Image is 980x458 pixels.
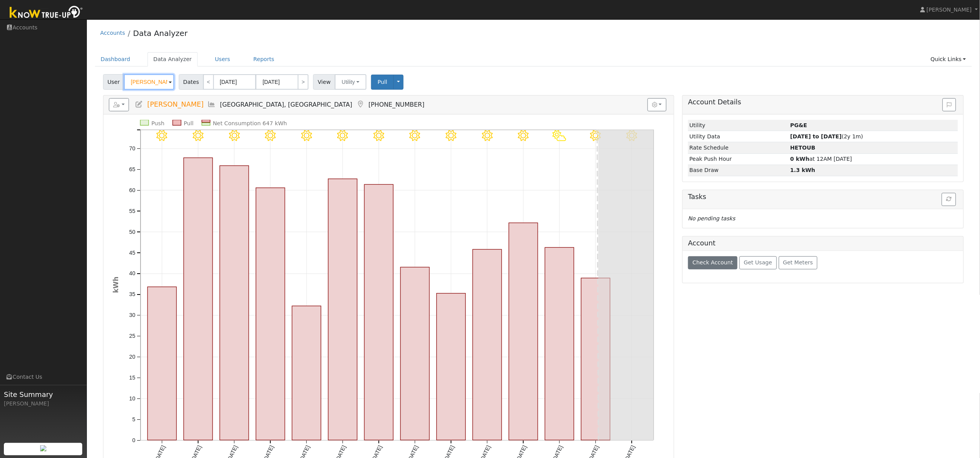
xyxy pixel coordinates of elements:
rect: onclick="" [328,179,357,440]
rect: onclick="" [220,166,249,440]
button: Check Account [688,256,738,269]
text: 0 [132,437,135,443]
td: at 12AM [DATE] [789,153,958,165]
i: 8/15 - Clear [518,130,529,141]
strong: ID: 17150458, authorized: 08/07/25 [790,122,807,128]
span: Pull [378,79,387,85]
a: Edit User (35001) [135,100,143,108]
a: Quick Links [925,52,972,66]
rect: onclick="" [473,250,502,441]
text: 40 [129,271,135,277]
td: Utility [688,120,789,131]
td: Utility Data [688,131,789,142]
span: [PHONE_NUMBER] [368,101,424,108]
text: 50 [129,229,135,235]
rect: onclick="" [365,185,393,441]
text: Pull [184,120,193,126]
a: < [203,74,214,90]
i: 8/16 - PartlyCloudy [553,130,566,141]
text: 20 [129,354,135,360]
strong: 0 kWh [790,156,810,162]
h5: Tasks [688,193,958,201]
span: [PERSON_NAME] [147,100,203,108]
a: Multi-Series Graph [208,100,216,108]
text: Push [151,120,164,126]
rect: onclick="" [437,293,466,440]
i: 8/05 - Clear [156,130,167,141]
rect: onclick="" [184,158,213,441]
text: 60 [129,187,135,193]
text: 35 [129,291,135,298]
span: Get Usage [744,259,772,266]
rect: onclick="" [581,278,610,440]
strong: [DATE] to [DATE] [790,133,842,140]
i: 8/13 - MostlyClear [446,130,456,141]
span: (2y 1m) [790,133,863,140]
text: Net Consumption 647 kWh [213,120,287,126]
i: 8/08 - Clear [265,130,276,141]
i: 8/17 - MostlyClear [590,130,601,141]
i: 8/09 - Clear [301,130,312,141]
a: Users [209,52,236,66]
a: Reports [248,52,280,66]
text: kWh [112,277,120,293]
h5: Account [688,239,716,247]
i: 8/12 - Clear [410,130,420,141]
div: [PERSON_NAME] [4,400,83,408]
input: Select a User [124,74,174,90]
button: Pull [371,75,394,90]
img: Know True-Up [6,4,87,22]
a: > [298,74,309,90]
i: 8/07 - MostlyClear [229,130,240,141]
span: Get Meters [783,259,813,266]
text: 15 [129,375,135,381]
button: Issue History [943,98,956,111]
span: [GEOGRAPHIC_DATA], [GEOGRAPHIC_DATA] [220,101,353,108]
text: 70 [129,145,135,152]
rect: onclick="" [509,223,538,440]
rect: onclick="" [400,267,429,440]
td: Peak Push Hour [688,153,789,165]
td: Rate Schedule [688,142,789,153]
text: 30 [129,312,135,318]
rect: onclick="" [256,188,285,440]
span: [PERSON_NAME] [927,7,972,13]
a: Data Analyzer [133,29,188,38]
text: 65 [129,166,135,172]
text: 5 [132,417,135,423]
button: Utility [335,74,366,90]
button: Get Usage [739,256,777,269]
i: 8/06 - Clear [193,130,203,141]
button: Refresh [942,193,956,206]
span: Dates [179,74,203,90]
a: Data Analyzer [148,52,198,66]
a: Map [356,100,365,108]
img: retrieve [40,445,46,451]
rect: onclick="" [148,287,176,441]
text: 45 [129,250,135,256]
rect: onclick="" [292,306,321,440]
a: Dashboard [95,52,136,66]
i: 8/10 - Clear [337,130,348,141]
span: Check Account [693,259,733,266]
strong: 1.3 kWh [790,167,816,173]
span: User [103,74,124,90]
span: Site Summary [4,389,83,400]
i: 8/11 - Clear [373,130,384,141]
rect: onclick="" [545,248,574,440]
h5: Account Details [688,98,958,106]
span: View [313,74,335,90]
text: 25 [129,333,135,339]
text: 55 [129,208,135,214]
text: 10 [129,396,135,402]
strong: V [790,145,816,151]
i: No pending tasks [688,215,735,221]
td: Base Draw [688,165,789,176]
i: 8/14 - Clear [482,130,493,141]
button: Get Meters [779,256,818,269]
a: Accounts [100,30,125,36]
